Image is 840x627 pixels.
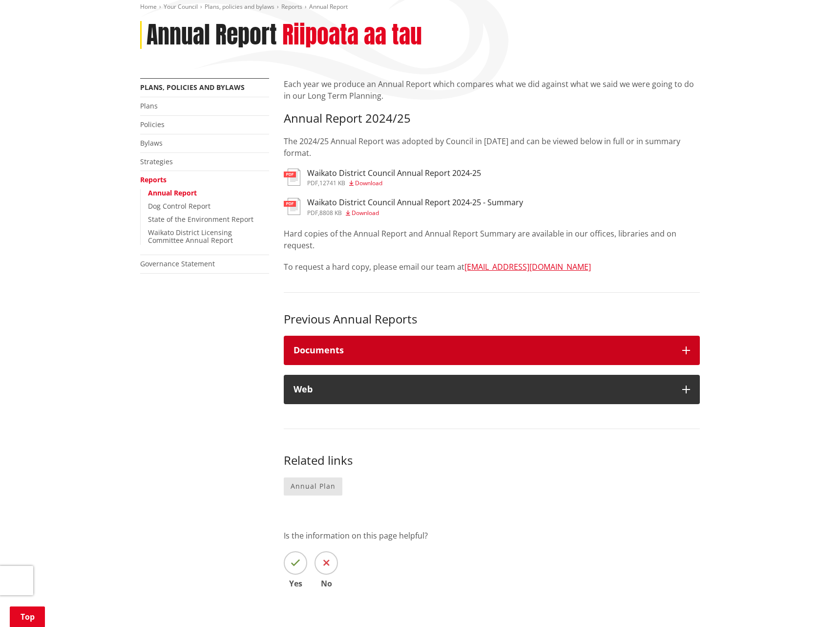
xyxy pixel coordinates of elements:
a: Waikato District Council Annual Report 2024-25 pdf,12741 KB Download [284,169,481,186]
a: Top [10,606,45,627]
button: Web [284,375,700,404]
nav: breadcrumb [140,3,700,11]
p: To request a hard copy, please email our team at [284,261,700,273]
span: Download [355,179,382,187]
p: The 2024/25 Annual Report was adopted by Council in [DATE] and can be viewed below in full or in ... [284,135,700,159]
h3: Annual Report 2024/25 [284,111,700,126]
a: Bylaws [140,138,163,148]
img: document-pdf.svg [284,198,300,215]
a: Strategies [140,157,173,166]
a: Waikato District Licensing Committee Annual Report [148,228,233,245]
a: Reports [140,175,167,184]
img: document-pdf.svg [284,169,300,186]
span: pdf [307,209,318,217]
a: [EMAIL_ADDRESS][DOMAIN_NAME] [464,261,591,272]
h3: Previous Annual Reports [284,312,700,326]
p: Each year we produce an Annual Report which compares what we did against what we said we were goi... [284,78,700,102]
div: , [307,180,481,186]
span: No [315,580,338,587]
h4: Documents [294,346,672,355]
span: pdf [307,179,318,187]
a: Home [140,2,157,11]
h1: Annual Report [147,21,277,49]
a: Plans, policies and bylaws [140,83,245,92]
button: Documents [284,336,700,365]
h3: Waikato District Council Annual Report 2024-25 - Summary [307,198,523,207]
p: Is the information on this page helpful? [284,530,700,541]
span: Download [352,209,379,217]
a: Waikato District Council Annual Report 2024-25 - Summary pdf,8808 KB Download [284,198,523,216]
a: Plans [140,101,158,110]
a: Plans, policies and bylaws [205,2,274,11]
p: Hard copies of the Annual Report and Annual Report Summary are available in our offices, librarie... [284,228,700,251]
h4: Web [294,385,672,394]
h3: Waikato District Council Annual Report 2024-25 [307,169,481,178]
a: Annual Plan [284,477,342,496]
a: Governance Statement [140,259,215,268]
div: , [307,210,523,216]
span: Annual Report [309,2,348,11]
span: 8808 KB [319,209,342,217]
a: Annual Report [148,188,197,197]
iframe: Messenger Launcher [795,586,830,621]
h2: Riipoata aa tau [282,21,422,49]
a: Policies [140,120,165,129]
a: Reports [281,2,302,11]
h3: Related links [284,454,700,468]
span: Yes [284,580,307,587]
a: Dog Control Report [148,201,210,211]
a: State of the Environment Report [148,215,253,224]
a: Your Council [164,2,198,11]
span: 12741 KB [319,179,345,187]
